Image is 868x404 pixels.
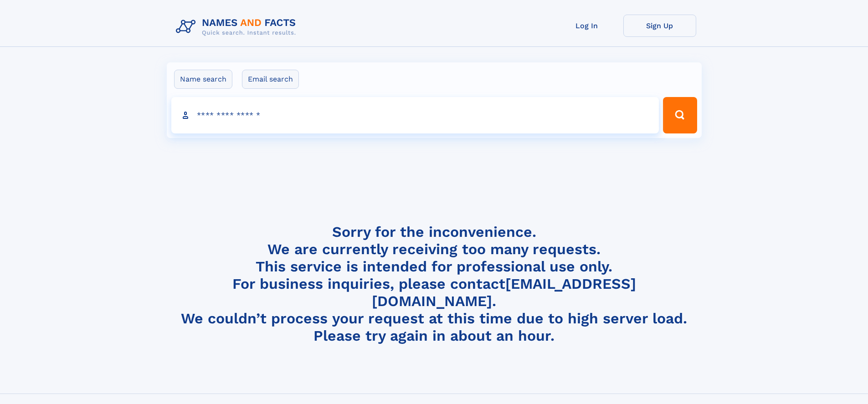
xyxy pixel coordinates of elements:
[174,70,232,89] label: Name search
[172,223,696,345] h4: Sorry for the inconvenience. We are currently receiving too many requests. This service is intend...
[623,15,696,37] a: Sign Up
[550,15,623,37] a: Log In
[172,15,303,39] img: Logo Names and Facts
[171,97,659,133] input: search input
[372,275,636,310] a: [EMAIL_ADDRESS][DOMAIN_NAME]
[242,70,299,89] label: Email search
[663,97,697,133] button: Search Button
